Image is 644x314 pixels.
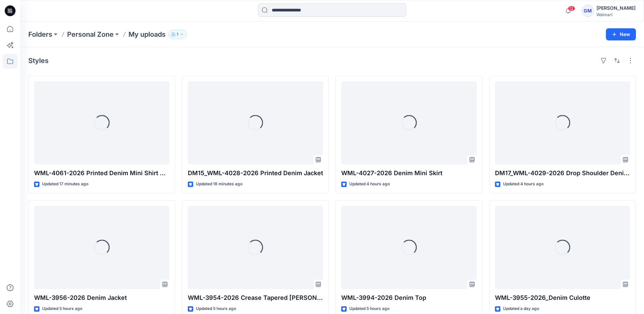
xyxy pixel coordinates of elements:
p: WML-3954-2026 Crease Tapered [PERSON_NAME] [188,293,323,303]
p: WML-4027-2026 Denim Mini Skirt [341,168,477,178]
p: DM17_WML-4029-2026 Drop Shoulder Denim [DEMOGRAPHIC_DATA] Jacket [495,168,631,178]
p: WML-3956-2026 Denim Jacket [34,293,170,303]
p: Updated a day ago [503,305,539,312]
p: Updated 18 minutes ago [196,181,242,188]
button: 1 [168,30,187,39]
p: My uploads [128,30,166,39]
p: DM15_WML-4028-2026 Printed Denim Jacket [188,168,323,178]
div: GM [582,5,594,17]
p: 1 [177,31,178,38]
div: Walmart [596,12,636,17]
h4: Styles [28,57,49,65]
button: New [606,28,636,40]
p: Updated 4 hours ago [349,181,390,188]
p: Updated 5 hours ago [42,305,82,312]
span: 12 [568,6,575,11]
p: Updated 5 hours ago [196,305,236,312]
p: Updated 4 hours ago [503,181,544,188]
p: Updated 5 hours ago [349,305,389,312]
a: Folders [28,30,52,39]
p: Updated 17 minutes ago [42,181,88,188]
p: WML-4061-2026 Printed Denim Mini Shirt Dress [34,168,170,178]
p: WML-3994-2026 Denim Top [341,293,477,303]
div: [PERSON_NAME] [596,4,636,12]
a: Personal Zone [67,30,114,39]
p: WML-3955-2026_Denim Culotte [495,293,631,303]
